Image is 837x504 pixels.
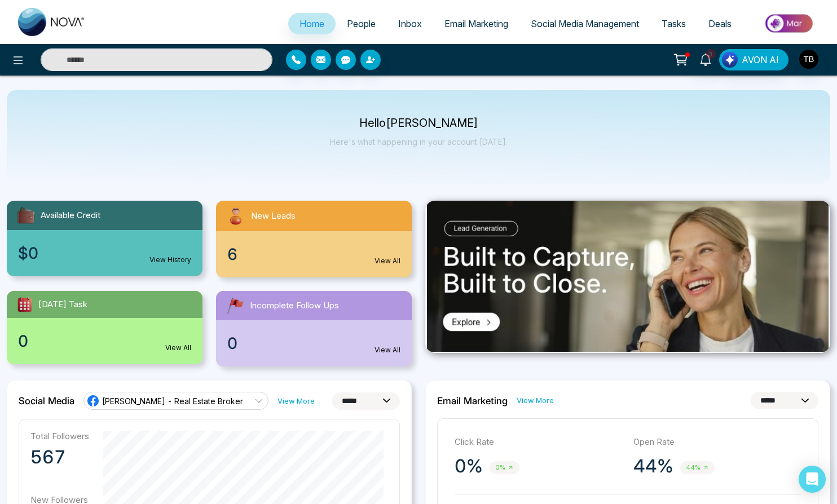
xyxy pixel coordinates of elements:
span: $0 [18,241,38,265]
span: [PERSON_NAME] - Real Estate Broker [102,396,243,406]
a: View More [277,396,315,406]
span: New Leads [251,210,296,223]
a: Incomplete Follow Ups0View All [209,291,418,366]
a: Inbox [387,13,433,34]
span: 6 [227,242,237,266]
span: Home [299,18,324,29]
p: Open Rate [633,436,801,449]
p: 44% [633,455,673,478]
p: 567 [30,446,89,468]
p: Hello [PERSON_NAME] [330,118,508,128]
img: Market-place.gif [748,11,830,36]
button: AVON AI [719,49,788,70]
p: Here's what happening in your account [DATE]. [330,137,508,147]
img: Lead Flow [722,52,738,68]
span: Deals [708,18,732,29]
img: . [427,201,829,352]
a: View History [149,255,191,265]
h2: Email Marketing [437,395,508,406]
img: User Avatar [799,50,818,69]
span: Incomplete Follow Ups [250,299,339,312]
a: People [336,13,387,34]
span: 0 [227,331,237,355]
span: 0% [490,461,519,474]
p: 0% [455,455,483,478]
span: Tasks [662,18,686,29]
span: Available Credit [41,209,100,222]
img: newLeads.svg [225,205,246,227]
img: followUps.svg [225,295,245,316]
a: Social Media Management [519,13,650,34]
a: Email Marketing [433,13,519,34]
span: Email Marketing [444,18,508,29]
a: New Leads6View All [209,201,418,277]
span: People [347,18,376,29]
img: Nova CRM Logo [18,8,86,36]
span: [DATE] Task [38,298,87,311]
span: 0 [18,329,28,353]
a: Deals [697,13,743,34]
span: AVON AI [742,53,779,67]
a: View All [165,343,191,353]
p: Click Rate [455,436,622,449]
span: 44% [680,461,715,474]
span: 3 [706,49,716,59]
a: Tasks [650,13,697,34]
img: todayTask.svg [16,295,34,313]
a: 3 [692,49,719,69]
span: Inbox [398,18,422,29]
a: View All [375,345,400,355]
a: View More [517,395,554,406]
div: Open Intercom Messenger [799,466,826,493]
span: Social Media Management [531,18,639,29]
a: Home [288,13,336,34]
p: Total Followers [30,431,89,441]
h2: Social Media [19,395,74,406]
img: availableCredit.svg [16,205,36,226]
a: View All [375,256,400,266]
